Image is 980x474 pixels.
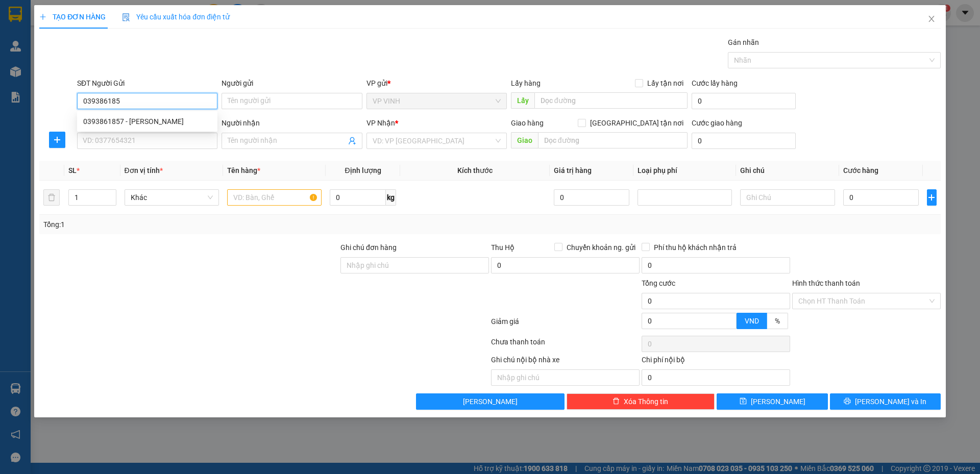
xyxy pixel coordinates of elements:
[751,396,805,407] span: [PERSON_NAME]
[491,354,640,369] div: Ghi chú nội bộ nhà xe
[562,242,640,253] span: Chuyển khoản ng. gửi
[745,317,759,325] span: VND
[692,79,738,87] label: Cước lấy hàng
[633,161,736,181] th: Loại phụ phí
[917,5,946,34] button: Close
[222,78,362,89] div: Người gửi
[692,133,796,149] input: Cước giao hàng
[373,93,501,109] span: VP VINH
[692,93,796,109] input: Cước lấy hàng
[490,316,641,334] div: Giảm giá
[855,396,926,407] span: [PERSON_NAME] và In
[340,243,397,252] label: Ghi chú đơn hàng
[49,132,65,148] button: plus
[624,396,668,407] span: Xóa Thông tin
[39,13,46,20] span: plus
[642,279,675,287] span: Tổng cước
[43,219,378,230] div: Tổng: 1
[554,189,630,206] input: 0
[642,354,790,369] div: Chi phí nội bộ
[386,189,396,206] span: kg
[457,166,493,174] span: Kích thước
[740,397,747,406] span: save
[511,132,538,148] span: Giao
[43,189,60,206] button: delete
[717,393,827,410] button: save[PERSON_NAME]
[643,78,688,89] span: Lấy tận nơi
[122,13,230,21] span: Yêu cầu xuất hóa đơn điện tử
[740,189,835,206] input: Ghi Chú
[511,92,534,109] span: Lấy
[567,393,715,410] button: deleteXóa Thông tin
[586,117,688,129] span: [GEOGRAPHIC_DATA] tận nơi
[222,117,362,129] div: Người nhận
[736,161,839,181] th: Ghi chú
[490,336,641,354] div: Chưa thanh toán
[830,393,941,410] button: printer[PERSON_NAME] và In
[511,79,541,87] span: Lấy hàng
[39,13,106,21] span: TẠO ĐƠN HÀNG
[792,279,860,287] label: Hình thức thanh toán
[927,15,936,23] span: close
[348,137,356,145] span: user-add
[345,166,381,174] span: Định lượng
[491,243,514,252] span: Thu Hộ
[83,116,211,127] div: 0393861857 - [PERSON_NAME]
[554,166,592,174] span: Giá trị hàng
[227,166,260,174] span: Tên hàng
[340,257,489,273] input: Ghi chú đơn hàng
[728,38,759,46] label: Gán nhãn
[227,189,322,206] input: VD: Bàn, Ghế
[511,119,544,127] span: Giao hàng
[366,78,507,89] div: VP gửi
[650,242,741,253] span: Phí thu hộ khách nhận trả
[131,190,213,205] span: Khác
[927,193,936,202] span: plus
[534,92,688,109] input: Dọc đường
[491,369,640,386] input: Nhập ghi chú
[125,166,163,174] span: Đơn vị tính
[416,393,565,410] button: [PERSON_NAME]
[122,13,130,21] img: icon
[50,136,65,144] span: plus
[927,189,937,206] button: plus
[68,166,77,174] span: SL
[775,317,780,325] span: %
[538,132,688,148] input: Dọc đường
[366,119,395,127] span: VP Nhận
[77,113,217,130] div: 0393861857 - c thanh
[843,166,878,174] span: Cước hàng
[844,397,851,406] span: printer
[77,78,217,89] div: SĐT Người Gửi
[692,119,742,127] label: Cước giao hàng
[612,397,620,406] span: delete
[463,396,518,407] span: [PERSON_NAME]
